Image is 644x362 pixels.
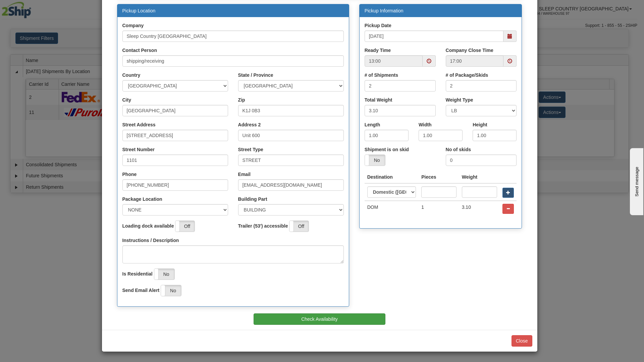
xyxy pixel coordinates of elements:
[365,22,391,29] label: Pickup Date
[446,146,471,153] label: No of skids
[365,201,419,217] td: DOM
[122,121,156,128] label: Street Address
[446,97,473,103] label: Weight Type
[238,196,267,202] label: Building Part
[254,313,385,325] button: Check Availability
[122,223,174,229] label: Loading dock available
[365,155,385,166] label: No
[122,146,155,153] label: Street Number
[365,121,380,128] label: Length
[122,72,141,78] label: Country
[238,121,261,128] label: Address 2
[122,97,131,103] label: City
[446,72,488,78] label: # of Package/Skids
[238,146,263,153] label: Street Type
[365,97,392,103] label: Total Weight
[122,22,144,29] label: Company
[459,201,500,217] td: 3.10
[365,47,391,54] label: Ready Time
[238,223,288,229] label: Trailer (53') accessible
[122,287,160,294] label: Send Email Alert
[365,8,404,13] a: Pickup Information
[154,269,174,280] label: No
[122,8,156,13] a: Pickup Location
[238,97,245,103] label: Zip
[122,196,162,202] label: Package Location
[512,335,532,347] button: Close
[365,72,398,78] label: # of Shipments
[238,171,251,178] label: Email
[365,146,409,153] label: Shipment is on skid
[446,47,493,54] label: Company Close Time
[419,171,459,183] th: Pieces
[161,285,181,296] label: No
[122,270,153,277] label: Is Residential
[122,237,179,244] label: Instructions / Description
[459,171,500,183] th: Weight
[473,121,487,128] label: Height
[238,72,273,78] label: State / Province
[5,6,62,11] div: Send message
[629,147,643,215] iframe: chat widget
[175,221,195,232] label: Off
[419,201,459,217] td: 1
[419,121,432,128] label: Width
[365,171,419,183] th: Destination
[289,221,309,232] label: Off
[122,171,137,178] label: Phone
[122,47,157,54] label: Contact Person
